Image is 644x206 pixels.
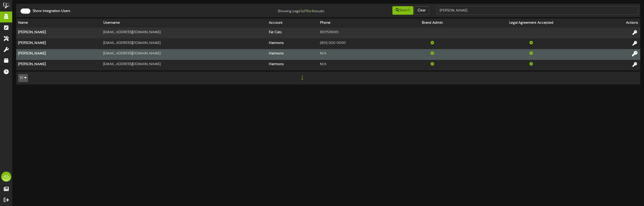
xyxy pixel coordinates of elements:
th: Legal Agreement Accepted [466,18,596,28]
div: Showing page of for results [224,6,328,14]
button: 10 [18,74,28,82]
label: Show Integration Users [29,9,70,14]
button: Search [392,6,413,15]
input: -- Search -- [437,6,638,15]
div: AS [1,172,11,182]
td: N/A [318,49,398,60]
th: Name [16,18,101,28]
th: Account [267,18,318,28]
th: Username [101,18,267,28]
th: Actions [596,18,640,28]
span: 1 [300,75,304,80]
th: Fat Cats [267,28,318,38]
th: [PERSON_NAME] [16,38,101,49]
th: Phone [318,18,398,28]
th: [PERSON_NAME] [16,28,101,38]
button: Clear [414,6,429,15]
th: Brand Admin [398,18,466,28]
td: [EMAIL_ADDRESS][DOMAIN_NAME] [101,49,267,60]
th: Harmons [267,60,318,70]
td: [EMAIL_ADDRESS][DOMAIN_NAME] [101,38,267,49]
th: [PERSON_NAME] [16,49,101,60]
strong: 4 [312,9,314,13]
th: Harmons [267,38,318,49]
td: [EMAIL_ADDRESS][DOMAIN_NAME] [101,28,267,38]
th: Harmons [267,49,318,60]
td: 8017539045 [318,28,398,38]
strong: 1 [301,9,302,13]
strong: 1 [306,9,307,13]
td: (801) 000-0000 [318,38,398,49]
th: [PERSON_NAME] [16,60,101,70]
td: [EMAIL_ADDRESS][DOMAIN_NAME] [101,60,267,70]
td: N/A [318,60,398,70]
